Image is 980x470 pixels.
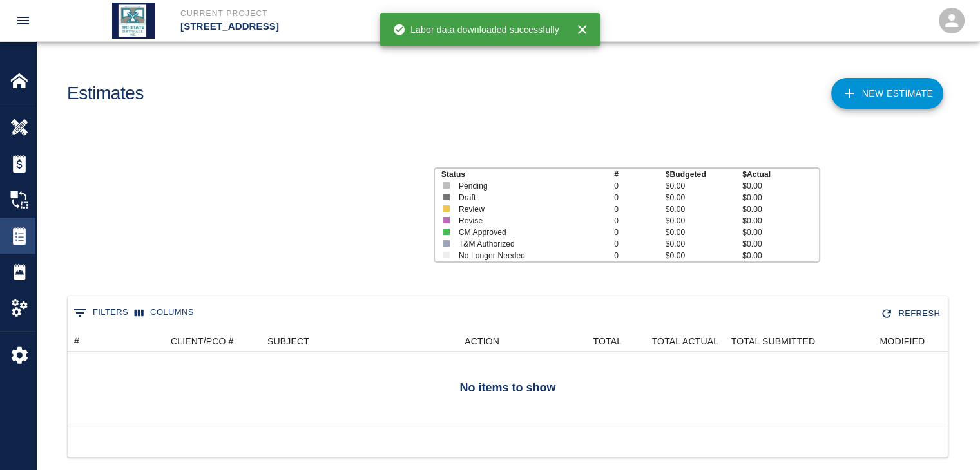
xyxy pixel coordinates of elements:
div: TOTAL ACTUAL [652,331,718,352]
p: 0 [614,238,666,250]
div: ACTION [422,331,538,352]
p: 0 [614,203,666,215]
p: $0.00 [666,203,742,215]
button: open drawer [8,5,39,36]
p: # [614,169,666,180]
p: [STREET_ADDRESS] [180,19,560,34]
div: TOTAL ACTUAL [628,331,725,352]
img: Tri State Drywall [112,3,155,39]
div: TOTAL SUBMITTED [731,331,815,352]
div: MODIFIED [879,331,925,352]
div: Labor data downloaded successfully [392,18,559,41]
iframe: Chat Widget [916,408,980,470]
p: $0.00 [666,227,742,238]
p: $0.00 [742,192,819,203]
div: Refresh the list [878,303,945,325]
p: Current Project [180,8,560,19]
p: $0.00 [742,215,819,227]
a: NEW ESTIMATE [831,78,943,109]
p: Draft [459,192,566,203]
p: Status [441,169,614,180]
p: CM Approved [459,227,566,238]
p: 0 [614,250,666,261]
p: Revise [459,215,566,227]
p: $0.00 [666,238,742,250]
div: CLIENT/PCO # [164,331,261,352]
div: CLIENT/PCO # [171,331,234,352]
p: $0.00 [666,250,742,261]
div: TOTAL SUBMITTED [725,331,821,352]
div: TOTAL [593,331,622,352]
button: Show filters [70,303,131,323]
p: $0.00 [666,192,742,203]
div: SUBJECT [267,331,309,352]
p: No Longer Needed [459,250,566,261]
p: $0.00 [742,180,819,192]
p: $0.00 [742,238,819,250]
div: TOTAL [538,331,628,352]
p: Pending [459,180,566,192]
p: 0 [614,180,666,192]
div: MODIFIED [821,331,931,352]
p: 0 [614,215,666,227]
h1: Estimates [67,83,144,104]
div: # [68,331,164,352]
p: $0.00 [742,250,819,261]
p: Review [459,203,566,215]
p: T&M Authorized [459,238,566,250]
p: 0 [614,192,666,203]
p: $0.00 [666,180,742,192]
button: Refresh [878,303,945,325]
p: $ Actual [742,169,819,180]
div: # [74,331,79,352]
p: 0 [614,227,666,238]
div: SUBJECT [261,331,422,352]
p: $0.00 [742,227,819,238]
p: $0.00 [666,215,742,227]
div: ACTION [465,331,499,352]
button: Select columns [131,303,197,323]
p: $ Budgeted [666,169,742,180]
p: $0.00 [742,203,819,215]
